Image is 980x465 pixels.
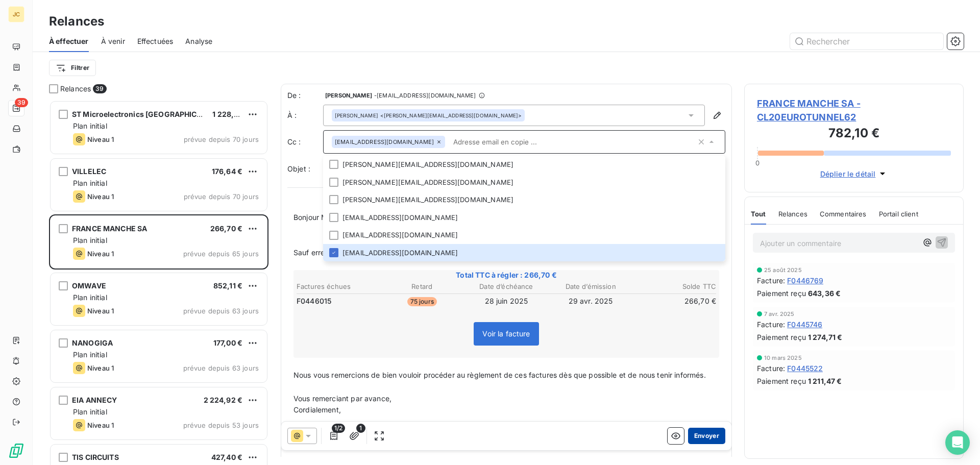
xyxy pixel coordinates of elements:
span: Relances [60,84,91,94]
li: [EMAIL_ADDRESS][DOMAIN_NAME] [323,209,725,227]
img: Logo LeanPay [8,443,24,459]
span: 1/2 [332,424,345,433]
span: À venir [101,36,125,46]
th: Date d’émission [549,281,632,292]
span: Niveau 1 [87,307,114,315]
span: [EMAIL_ADDRESS][DOMAIN_NAME] [335,139,434,145]
span: Niveau 1 [87,135,114,143]
span: Plan initial [73,293,107,302]
span: 1 211,47 € [808,376,842,386]
span: 10 mars 2025 [764,355,802,361]
span: 266,70 € [210,224,242,233]
span: Relances [778,210,807,218]
span: 1 [356,424,365,433]
span: Tout [751,210,766,218]
span: Paiement reçu [757,288,806,299]
span: Portail client [879,210,918,218]
button: Envoyer [688,428,725,444]
span: - [EMAIL_ADDRESS][DOMAIN_NAME] [374,92,476,99]
div: Open Intercom Messenger [945,430,970,455]
span: Analyse [185,36,212,46]
label: Cc : [287,137,323,147]
span: Niveau 1 [87,364,114,372]
span: FRANCE MANCHE SA - CL20EUROTUNNEL62 [757,96,951,124]
span: 176,64 € [212,167,242,176]
span: [PERSON_NAME] [325,92,372,99]
td: 266,70 € [633,296,717,307]
th: Date d’échéance [464,281,548,292]
span: 427,40 € [211,453,242,461]
span: À effectuer [49,36,89,46]
span: F0445522 [787,363,823,374]
input: Adresse email en copie ... [449,134,696,150]
div: JC [8,6,24,22]
span: Plan initial [73,236,107,244]
li: [PERSON_NAME][EMAIL_ADDRESS][DOMAIN_NAME] [323,191,725,209]
td: 28 juin 2025 [464,296,548,307]
li: [PERSON_NAME][EMAIL_ADDRESS][DOMAIN_NAME] [323,156,725,174]
span: 643,36 € [808,288,841,299]
span: 177,00 € [213,338,242,347]
button: Déplier le détail [817,168,891,180]
span: Niveau 1 [87,192,114,201]
span: 39 [93,84,106,93]
span: OMWAVE [72,281,106,290]
span: De : [287,90,323,101]
span: TIS CIRCUITS [72,453,119,461]
th: Retard [380,281,463,292]
span: 1 274,71 € [808,332,843,342]
span: Objet : [287,164,310,173]
span: Facture : [757,319,785,330]
span: F0446015 [297,296,331,306]
label: À : [287,110,323,120]
span: 75 jours [407,297,437,306]
span: prévue depuis 53 jours [183,421,259,429]
span: Plan initial [73,121,107,130]
span: Vous remerciant par avance, [293,394,391,403]
li: [PERSON_NAME][EMAIL_ADDRESS][DOMAIN_NAME] [323,174,725,191]
span: Effectuées [137,36,174,46]
span: Paiement reçu [757,376,806,386]
span: Commentaires [820,210,867,218]
span: Plan initial [73,350,107,359]
span: VILLELEC [72,167,106,176]
button: Filtrer [49,60,96,76]
span: 7 avr. 2025 [764,311,795,317]
span: 39 [15,98,28,107]
th: Factures échues [296,281,379,292]
span: Paiement reçu [757,332,806,342]
span: 1 228,50 € [212,110,250,118]
span: Voir la facture [482,329,530,338]
span: Facture : [757,275,785,286]
h3: 782,10 € [757,124,951,144]
span: Déplier le détail [820,168,876,179]
span: Niveau 1 [87,421,114,429]
span: 852,11 € [213,281,242,290]
span: 2 224,92 € [204,396,243,404]
span: ST Microelectronics [GEOGRAPHIC_DATA] SAS [72,110,237,118]
input: Rechercher [790,33,943,50]
li: [EMAIL_ADDRESS][DOMAIN_NAME] [323,244,725,262]
h3: Relances [49,12,104,31]
span: prévue depuis 70 jours [184,135,259,143]
span: NANOGIGA [72,338,113,347]
span: Sauf erreur de notre part, il semble que nous n’avons pas encore reçu le paiement des factures su... [293,248,657,257]
span: 25 août 2025 [764,267,802,273]
span: prévue depuis 63 jours [183,307,259,315]
th: Solde TTC [633,281,717,292]
span: F0445746 [787,319,822,330]
div: grid [49,100,268,465]
span: [PERSON_NAME] [335,112,378,119]
span: Cordialement, [293,405,341,414]
span: Facture : [757,363,785,374]
span: Total TTC à régler : 266,70 € [295,270,718,280]
span: F0446769 [787,275,823,286]
td: 29 avr. 2025 [549,296,632,307]
span: prévue depuis 65 jours [183,250,259,258]
span: Nous vous remercions de bien vouloir procéder au règlement de ces factures dès que possible et de... [293,371,706,379]
li: [EMAIL_ADDRESS][DOMAIN_NAME] [323,226,725,244]
span: prévue depuis 70 jours [184,192,259,201]
span: Niveau 1 [87,250,114,258]
span: prévue depuis 63 jours [183,364,259,372]
span: Bonjour Madame, [PERSON_NAME], [293,213,418,222]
